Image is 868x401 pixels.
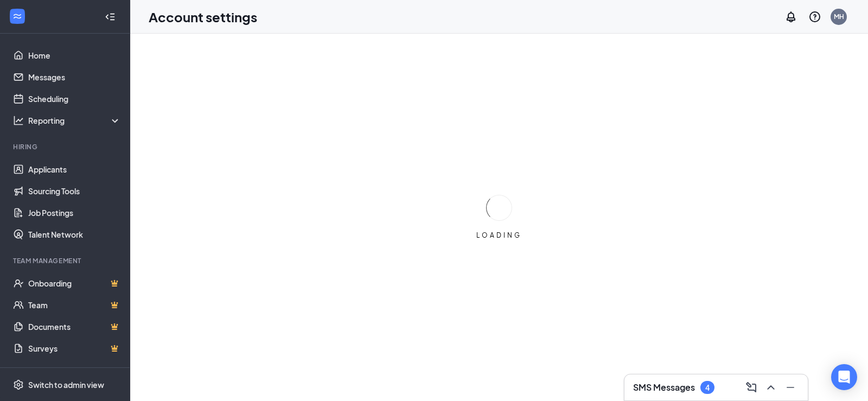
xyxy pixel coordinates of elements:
svg: Notifications [784,10,797,23]
svg: WorkstreamLogo [12,11,23,22]
a: Home [28,44,121,66]
div: Switch to admin view [28,379,104,390]
button: ComposeMessage [743,379,760,396]
svg: Settings [13,379,24,390]
div: MH [834,12,844,21]
a: Sourcing Tools [28,180,121,202]
div: Open Intercom Messenger [831,364,857,390]
svg: ComposeMessage [745,381,758,394]
div: 4 [705,383,710,392]
div: Reporting [28,115,122,126]
a: Job Postings [28,202,121,224]
a: Applicants [28,158,121,180]
svg: ChevronUp [764,381,777,394]
div: Hiring [13,142,119,151]
div: Team Management [13,256,119,265]
svg: Analysis [13,115,24,126]
a: OnboardingCrown [28,272,121,294]
svg: Minimize [784,381,797,394]
div: LOADING [472,231,526,240]
h1: Account settings [149,8,257,26]
button: ChevronUp [762,379,780,396]
svg: Collapse [105,11,116,22]
a: SurveysCrown [28,338,121,359]
h3: SMS Messages [633,381,695,393]
a: TeamCrown [28,294,121,316]
button: Minimize [782,379,799,396]
svg: QuestionInfo [808,10,821,23]
a: Messages [28,66,121,88]
a: DocumentsCrown [28,316,121,338]
a: Talent Network [28,224,121,245]
a: Scheduling [28,88,121,110]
